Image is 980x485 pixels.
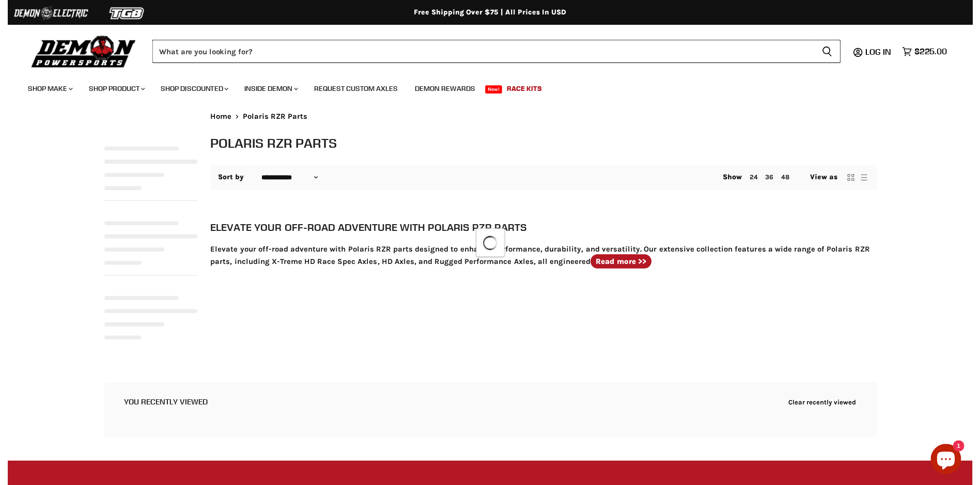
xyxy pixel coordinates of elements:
button: grid view [851,175,862,185]
strong: Read more >> [597,261,649,270]
a: Log in [866,48,904,57]
a: Race Kits [500,80,551,101]
span: Log in [871,48,897,58]
a: Request Custom Axles [303,80,404,101]
span: View as [815,176,843,184]
button: Search [819,40,846,64]
p: Elevate your off-road adventure with Polaris RZR parts designed to enhance performance, durabilit... [206,247,883,272]
a: Inside Demon [232,80,301,101]
img: Demon Electric Logo 2 [5,4,83,23]
label: Sort by [214,176,240,184]
span: Polaris RZR Parts [239,114,305,123]
input: Search [147,40,819,64]
a: Home [206,114,228,123]
ul: Main menu [13,75,952,101]
form: Product [147,40,846,64]
a: $225.00 [904,45,959,60]
a: Shop Make [13,80,72,101]
div: Free Shipping Over $75 | All Prices In USD [77,8,904,17]
h1: Polaris RZR Parts [206,137,883,154]
img: Demon Powersports [21,34,134,70]
a: 36 [770,176,778,184]
inbox-online-store-chat: Shopify online store chat [935,451,972,484]
a: Demon Rewards [406,80,483,101]
img: TGB Logo 2 [83,4,160,23]
a: Shop Discounted [148,80,230,101]
a: 48 [786,176,794,184]
nav: Breadcrumbs [206,114,883,123]
a: 24 [754,176,762,184]
button: Clear recently viewed [793,404,862,412]
h2: You recently viewed [118,404,204,413]
aside: Recently viewed products [77,388,904,444]
span: New! [485,87,503,95]
a: Shop Product [74,80,146,101]
h2: Elevate Your Off-Road Adventure with Polaris RZR Parts [206,223,883,239]
span: Show [726,176,746,184]
nav: Collection utilities [206,167,883,193]
span: $225.00 [921,48,954,57]
button: list view [865,175,875,185]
